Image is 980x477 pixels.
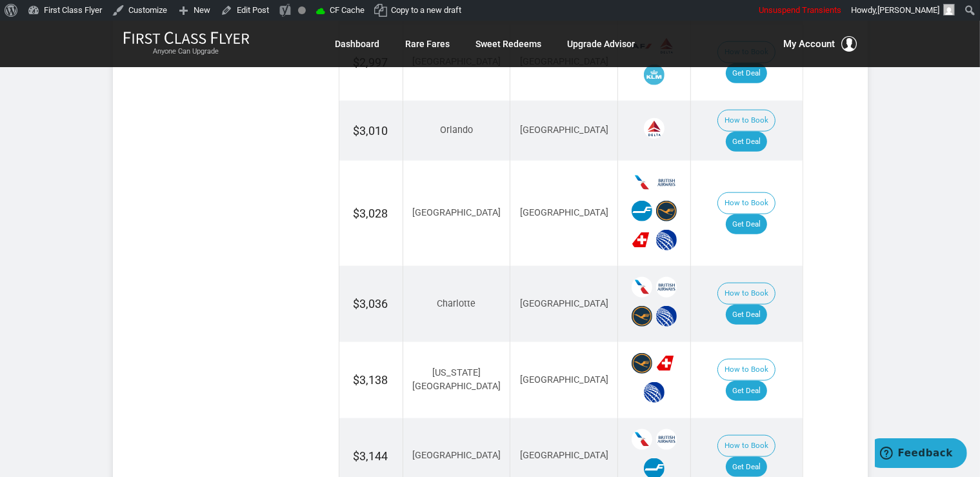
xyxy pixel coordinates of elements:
span: [GEOGRAPHIC_DATA] [412,450,501,461]
button: How to Book [717,192,775,214]
a: Get Deal [726,305,767,325]
span: Unsuspend Transients [759,5,841,15]
span: Orlando [440,125,473,136]
span: United [644,382,665,403]
span: American Airlines [632,172,652,193]
a: Get Deal [726,214,767,235]
span: $2,997 [354,56,388,69]
span: [GEOGRAPHIC_DATA] [520,298,608,309]
span: British Airways [656,277,677,298]
span: [GEOGRAPHIC_DATA] [520,450,608,461]
a: Get Deal [726,381,767,401]
button: My Account [784,36,857,52]
span: $3,144 [354,449,388,463]
a: First Class FlyerAnyone Can Upgrade [123,31,250,57]
span: Charlotte [437,298,475,309]
button: How to Book [717,435,775,457]
span: [GEOGRAPHIC_DATA] [412,207,501,218]
img: First Class Flyer [123,31,250,45]
span: Lufthansa [632,353,652,374]
iframe: Opens a widget where you can find more information [875,438,967,471]
span: Lufthansa [632,306,652,327]
a: Rare Fares [406,32,450,56]
span: KLM [644,65,665,85]
button: How to Book [717,283,775,305]
span: $3,010 [354,124,388,137]
span: Finnair [632,201,652,221]
span: United [656,306,677,327]
span: American Airlines [632,277,652,298]
span: Swiss [656,353,677,374]
a: Upgrade Advisor [568,32,635,56]
span: Lufthansa [656,201,677,221]
a: Get Deal [726,63,767,84]
span: [US_STATE][GEOGRAPHIC_DATA] [412,367,501,392]
span: My Account [784,36,835,52]
button: How to Book [717,110,775,132]
span: [GEOGRAPHIC_DATA] [520,374,608,385]
span: American Airlines [632,429,652,450]
span: United [656,230,677,250]
a: Sweet Redeems [476,32,542,56]
span: [GEOGRAPHIC_DATA] [520,125,608,136]
span: British Airways [656,429,677,450]
span: $3,036 [354,297,388,310]
button: How to Book [717,359,775,381]
span: Delta Airlines [644,118,665,139]
span: $3,138 [354,373,388,387]
small: Anyone Can Upgrade [123,47,250,56]
span: British Airways [656,172,677,193]
a: Dashboard [335,32,380,56]
span: [PERSON_NAME] [877,5,939,15]
a: Get Deal [726,132,767,152]
span: $3,028 [354,207,388,220]
span: Swiss [632,230,652,250]
span: [GEOGRAPHIC_DATA] [520,207,608,218]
